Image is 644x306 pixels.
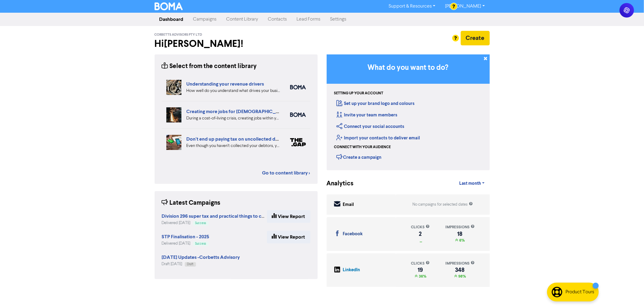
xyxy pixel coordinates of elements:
a: Contacts [263,13,292,25]
div: Analytics [327,179,346,188]
iframe: Chat Widget [569,241,644,306]
div: impressions [445,224,475,230]
a: Set up your brand logo and colours [337,101,415,106]
a: View Report [267,231,310,243]
a: Import your contacts to deliver email [337,135,420,141]
a: Connect your social accounts [337,124,405,129]
span: Draft [187,263,194,266]
div: Select from the content library [162,62,257,71]
strong: [DATE] Updates -Corbetts Advisory [162,254,240,260]
a: [DATE] Updates -Corbetts Advisory [162,255,240,260]
span: Success [195,222,206,225]
a: Invite your team members [337,112,398,118]
img: thegap [290,138,306,146]
span: 98% [457,274,466,279]
h3: What do you want to do? [336,63,481,72]
a: Division 296 super tax and practical things to consider [162,214,278,219]
div: Latest Campaigns [162,198,221,208]
a: Dashboard [155,13,188,25]
div: Email [343,201,354,208]
div: LinkedIn [343,267,360,274]
img: boma [290,112,306,117]
a: Go to content library > [262,169,310,177]
a: Creating more jobs for [DEMOGRAPHIC_DATA] workers [187,109,310,115]
div: Setting up your account [334,91,383,96]
a: Support & Resources [384,2,440,11]
a: STP Finalisation - 2025 [162,235,210,239]
div: clicks [411,261,430,266]
div: 18 [445,232,475,236]
a: Don't end up paying tax on uncollected debtors! [187,136,291,142]
div: No campaigns for selected dates [413,202,473,207]
div: Even though you haven’t collected your debtors, you still have to pay tax on them. This is becaus... [187,143,281,149]
img: BOMA Logo [155,2,183,10]
button: Create [461,31,490,45]
div: 19 [411,268,430,272]
div: Connect with your audience [334,145,391,150]
strong: STP Finalisation - 2025 [162,234,210,240]
a: [PERSON_NAME] [440,2,489,11]
div: 2 [411,232,430,236]
span: 36% [418,274,426,279]
div: Delivered [DATE] [162,220,267,226]
a: Settings [325,13,351,25]
div: 348 [445,268,475,272]
div: Facebook [343,231,363,238]
strong: Division 296 super tax and practical things to consider [162,213,278,219]
div: impressions [445,261,475,266]
div: Create a campaign [337,152,382,161]
a: Understanding your revenue drivers [187,81,264,87]
span: Success [195,242,206,245]
span: 6% [458,238,465,243]
a: Lead Forms [292,13,325,25]
a: Last month [454,177,489,190]
h2: Hi [PERSON_NAME] ! [155,38,318,50]
a: Campaigns [188,13,222,25]
div: How well do you understand what drives your business revenue? We can help you review your numbers... [187,88,281,94]
div: During a cost-of-living crisis, creating jobs within your local community is one of the most impo... [187,115,281,122]
span: _ [419,238,422,243]
div: Delivered [DATE] [162,241,210,246]
a: Content Library [222,13,263,25]
div: Draft [DATE] [162,261,240,267]
a: View Report [267,210,310,223]
span: Last month [459,181,481,186]
span: Corbetts Advisors Pty Ltd [155,33,202,37]
div: clicks [411,224,430,230]
div: Getting Started in BOMA [327,54,490,170]
img: boma_accounting [290,85,306,90]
